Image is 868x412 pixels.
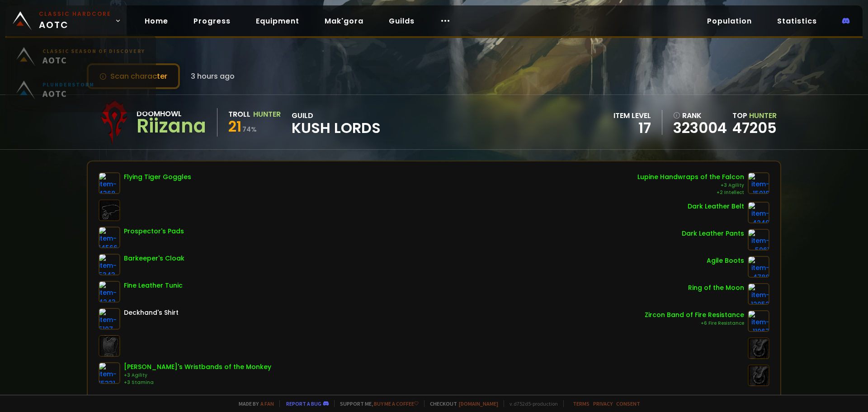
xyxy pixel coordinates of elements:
[124,254,184,263] div: Barkeeper's Cloak
[700,12,759,30] a: Population
[613,110,651,121] div: item level
[748,283,769,305] img: item-12052
[770,12,824,30] a: Statistics
[124,308,179,317] div: Deckhand's Shirt
[616,400,640,407] a: Consent
[292,110,381,135] div: guild
[645,320,744,327] div: +6 Fire Resistance
[260,400,274,407] a: a fan
[124,379,271,386] div: +3 Stamina
[688,283,744,293] div: Ring of the Moon
[748,256,769,278] img: item-4788
[334,400,419,407] span: Support me,
[99,362,120,384] img: item-15331
[748,202,769,223] img: item-4249
[673,121,727,135] a: 323004
[99,281,120,303] img: item-4243
[11,79,151,112] a: PlunderstormAOTC
[191,71,235,82] span: 3 hours ago
[317,12,371,30] a: Mak'gora
[424,400,498,407] span: Checkout
[124,362,271,372] div: [PERSON_NAME]'s Wristbands of the Monkey
[504,400,558,407] span: v. d752d5 - production
[374,400,419,407] a: Buy me a coffee
[42,60,145,71] span: AOTC
[137,12,175,30] a: Home
[233,400,274,407] span: Made by
[593,400,613,407] a: Privacy
[5,5,127,36] a: Classic HardcoreAOTC
[39,10,111,18] small: Classic Hardcore
[732,110,777,121] div: Top
[613,121,651,135] div: 17
[292,121,381,135] span: Kush Lords
[99,308,120,330] img: item-5107
[39,10,111,32] span: AOTC
[228,116,241,137] span: 21
[732,118,777,138] a: 47205
[707,256,744,265] div: Agile Boots
[186,12,238,30] a: Progress
[253,109,281,120] div: Hunter
[99,227,120,248] img: item-14566
[124,172,191,182] div: Flying Tiger Goggles
[459,400,498,407] a: [DOMAIN_NAME]
[645,310,744,320] div: Zircon Band of Fire Resistance
[748,310,769,332] img: item-11967
[137,119,206,133] div: Riizana
[637,182,744,189] div: +3 Agility
[382,12,422,30] a: Guilds
[673,110,727,121] div: rank
[137,108,206,119] div: Doomhowl
[124,281,183,290] div: Fine Leather Tunic
[682,229,744,238] div: Dark Leather Pants
[249,12,307,30] a: Equipment
[748,229,769,251] img: item-5961
[748,172,769,194] img: item-15016
[286,400,321,407] a: Report a bug
[124,227,184,236] div: Prospector's Pads
[242,125,257,134] small: 74 %
[124,372,271,379] div: +3 Agility
[42,93,94,104] span: AOTC
[228,109,250,120] div: Troll
[11,45,151,79] a: Classic Season of DiscoveryAOTC
[99,254,120,275] img: item-5343
[749,110,777,121] span: Hunter
[637,172,744,182] div: Lupine Handwraps of the Falcon
[42,86,94,93] small: Plunderstorm
[99,172,120,194] img: item-4368
[688,202,744,211] div: Dark Leather Belt
[637,189,744,196] div: +2 Intellect
[573,400,590,407] a: Terms
[42,53,145,60] small: Classic Season of Discovery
